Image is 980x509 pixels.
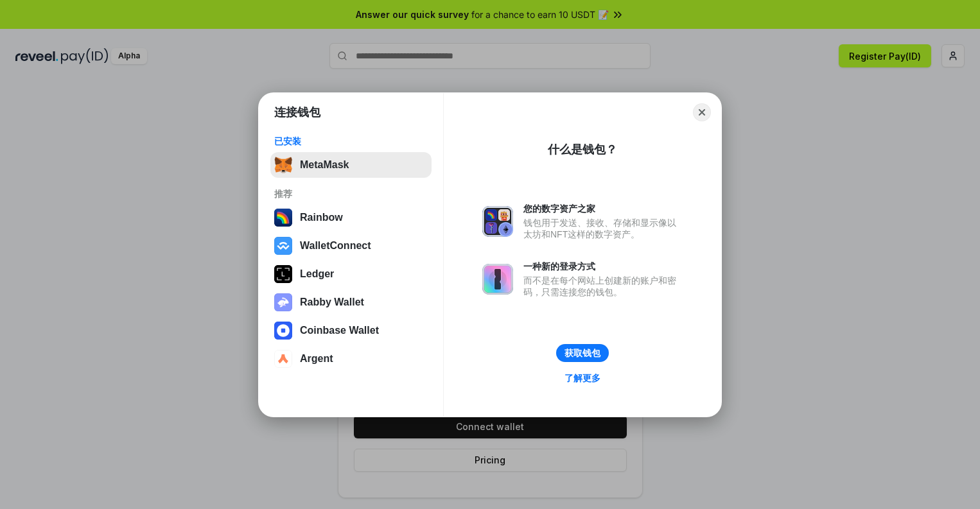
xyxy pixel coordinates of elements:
button: Close [693,103,711,121]
div: MetaMask [300,159,349,171]
img: svg+xml,%3Csvg%20width%3D%2228%22%20height%3D%2228%22%20viewBox%3D%220%200%2028%2028%22%20fill%3D... [274,237,292,255]
button: 获取钱包 [556,344,609,362]
img: svg+xml,%3Csvg%20xmlns%3D%22http%3A%2F%2Fwww.w3.org%2F2000%2Fsvg%22%20fill%3D%22none%22%20viewBox... [274,293,292,311]
div: Argent [300,353,333,365]
div: Coinbase Wallet [300,325,379,336]
button: WalletConnect [270,233,432,259]
div: 了解更多 [564,372,600,384]
img: svg+xml,%3Csvg%20xmlns%3D%22http%3A%2F%2Fwww.w3.org%2F2000%2Fsvg%22%20width%3D%2228%22%20height%3... [274,265,292,283]
div: 推荐 [274,188,428,200]
div: 一种新的登录方式 [523,261,683,272]
div: 您的数字资产之家 [523,203,683,214]
button: Coinbase Wallet [270,318,432,343]
div: WalletConnect [300,240,371,252]
h1: 连接钱包 [274,105,320,120]
button: Rabby Wallet [270,289,432,315]
div: Ledger [300,268,334,280]
img: svg+xml,%3Csvg%20xmlns%3D%22http%3A%2F%2Fwww.w3.org%2F2000%2Fsvg%22%20fill%3D%22none%22%20viewBox... [482,206,513,237]
button: Rainbow [270,205,432,230]
div: 什么是钱包？ [548,142,617,157]
img: svg+xml,%3Csvg%20width%3D%22120%22%20height%3D%22120%22%20viewBox%3D%220%200%20120%20120%22%20fil... [274,209,292,227]
div: 而不是在每个网站上创建新的账户和密码，只需连接您的钱包。 [523,275,683,298]
img: svg+xml,%3Csvg%20fill%3D%22none%22%20height%3D%2233%22%20viewBox%3D%220%200%2035%2033%22%20width%... [274,156,292,174]
button: Ledger [270,261,432,287]
img: svg+xml,%3Csvg%20xmlns%3D%22http%3A%2F%2Fwww.w3.org%2F2000%2Fsvg%22%20fill%3D%22none%22%20viewBox... [482,264,513,295]
div: 钱包用于发送、接收、存储和显示像以太坊和NFT这样的数字资产。 [523,217,683,240]
div: Rabby Wallet [300,297,364,308]
div: Rainbow [300,212,343,223]
img: svg+xml,%3Csvg%20width%3D%2228%22%20height%3D%2228%22%20viewBox%3D%220%200%2028%2028%22%20fill%3D... [274,350,292,368]
img: svg+xml,%3Csvg%20width%3D%2228%22%20height%3D%2228%22%20viewBox%3D%220%200%2028%2028%22%20fill%3D... [274,322,292,340]
button: Argent [270,346,432,372]
button: MetaMask [270,152,432,178]
div: 获取钱包 [564,347,600,359]
a: 了解更多 [557,370,608,386]
div: 已安装 [274,135,428,147]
